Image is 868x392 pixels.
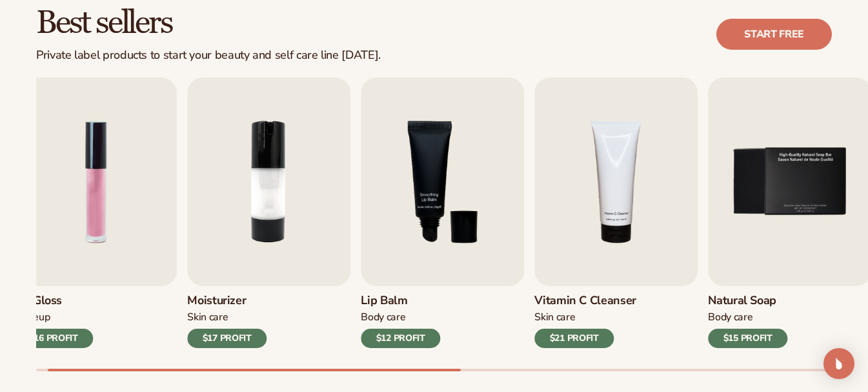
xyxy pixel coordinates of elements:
h3: Vitamin C Cleanser [534,294,636,308]
div: Body Care [361,311,440,324]
div: $16 PROFIT [14,329,93,348]
a: 1 / 9 [14,77,177,348]
h3: Natural Soap [708,294,787,308]
a: 2 / 9 [187,77,350,348]
h2: Best sellers [36,6,381,41]
div: $12 PROFIT [361,329,440,348]
h3: Moisturizer [187,294,267,308]
div: $21 PROFIT [534,329,614,348]
div: Body Care [708,311,787,324]
h3: Lip Balm [361,294,440,308]
div: Skin Care [187,311,267,324]
div: Skin Care [534,311,636,324]
div: Private label products to start your beauty and self care line [DATE]. [36,48,381,63]
div: $17 PROFIT [187,329,267,348]
a: Start free [716,19,832,50]
h3: Lip Gloss [14,294,93,308]
div: Open Intercom Messenger [823,348,854,379]
div: Makeup [14,311,93,324]
div: $15 PROFIT [708,329,787,348]
a: 4 / 9 [534,77,698,348]
a: 3 / 9 [361,77,524,348]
